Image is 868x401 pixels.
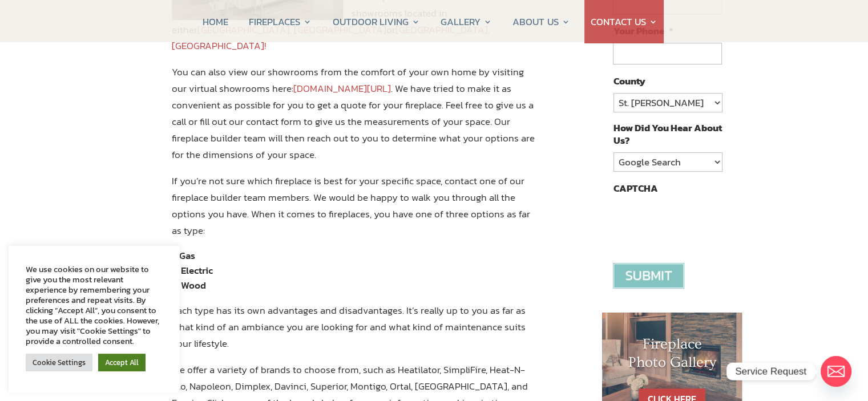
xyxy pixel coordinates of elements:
[613,200,786,245] iframe: reCAPTCHA
[293,81,391,96] a: [DOMAIN_NAME][URL]
[613,75,645,87] label: County
[613,263,684,289] input: Submit
[172,278,538,293] li: Wood
[172,64,538,172] p: You can also view our showrooms from the comfort of your own home by visiting our virtual showroo...
[26,354,92,371] a: Cookie Settings
[613,182,657,195] label: CAPTCHA
[172,302,538,362] p: Each type has its own advantages and disadvantages. It’s really up to you as far as what kind of ...
[172,263,538,278] li: Electric
[172,173,538,249] p: If you’re not sure which fireplace is best for your specific space, contact one of our fireplace ...
[172,248,538,263] li: Gas
[26,264,163,346] div: We use cookies on our website to give you the most relevant experience by remembering your prefer...
[625,335,720,376] h1: Fireplace Photo Gallery
[821,356,851,387] a: Email
[98,354,146,371] a: Accept All
[613,121,721,147] label: How Did You Hear About Us?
